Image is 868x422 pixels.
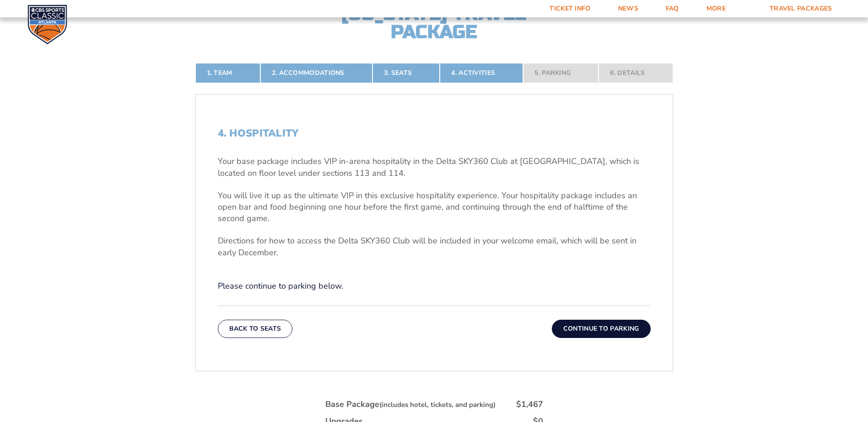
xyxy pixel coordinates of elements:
[218,127,651,139] h2: 4. Hospitality
[334,5,535,41] h2: [US_STATE] Travel Package
[325,399,496,410] div: Base Package
[516,399,543,410] div: $1,467
[218,280,651,292] p: Please continue to parking below.
[372,63,440,83] a: 3. Seats
[552,320,651,338] button: Continue To Parking
[218,156,651,179] p: Your base package includes VIP in-arena hospitality in the Delta SKY360 Club at [GEOGRAPHIC_DATA]...
[379,400,496,409] small: (includes hotel, tickets, and parking)
[195,63,260,83] a: 1. Team
[218,190,651,225] p: You will live it up as the ultimate VIP in this exclusive hospitality experience. Your hospitalit...
[260,63,372,83] a: 2. Accommodations
[218,320,293,338] button: Back To Seats
[218,235,651,258] p: Directions for how to access the Delta SKY360 Club will be included in your welcome email, which ...
[27,5,67,44] img: CBS Sports Classic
